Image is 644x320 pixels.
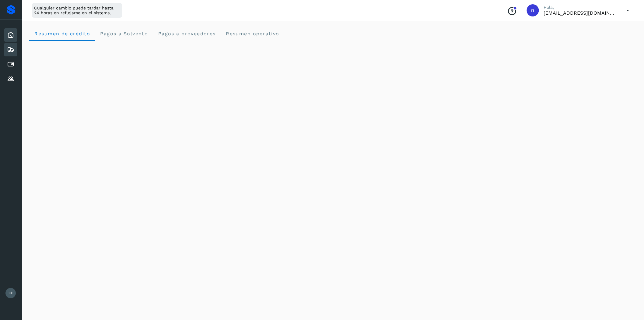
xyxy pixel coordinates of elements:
[544,10,617,16] p: niagara+prod@solvento.mx
[4,58,17,71] div: Cuentas por pagar
[4,43,17,56] div: Embarques
[4,28,17,42] div: Inicio
[32,3,122,18] div: Cualquier cambio puede tardar hasta 24 horas en reflejarse en el sistema.
[226,31,279,37] span: Resumen operativo
[544,5,617,10] p: Hola,
[34,31,90,37] span: Resumen de crédito
[4,72,17,86] div: Proveedores
[100,31,148,37] span: Pagos a Solvento
[158,31,216,37] span: Pagos a proveedores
